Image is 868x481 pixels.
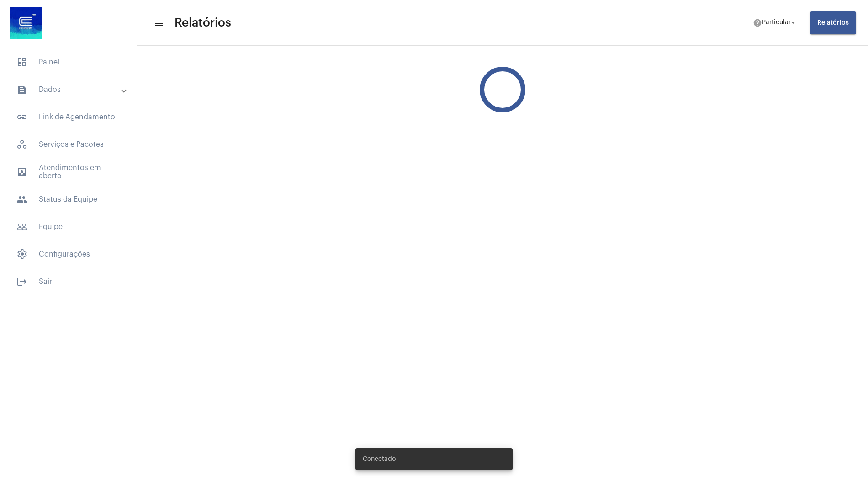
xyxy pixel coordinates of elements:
mat-icon: sidenav icon [16,84,27,95]
mat-icon: sidenav icon [16,276,27,287]
span: sidenav icon [16,139,27,150]
span: Particular [762,20,791,26]
mat-icon: sidenav icon [16,194,27,205]
img: d4669ae0-8c07-2337-4f67-34b0df7f5ae4.jpeg [7,5,44,41]
span: Configurações [9,243,127,265]
span: Serviços e Pacotes [9,134,127,155]
span: sidenav icon [16,57,27,68]
span: Atendimentos em aberto [9,161,127,183]
button: Particular [747,14,803,32]
mat-icon: sidenav icon [16,112,27,123]
mat-icon: arrow_drop_down [789,19,797,27]
span: Painel [9,51,127,73]
span: Relatórios [175,16,231,30]
mat-icon: sidenav icon [16,221,27,232]
mat-icon: sidenav icon [153,18,163,29]
mat-icon: sidenav icon [16,166,27,177]
mat-icon: help [753,18,762,27]
span: Conectado [363,454,396,464]
button: Relatórios [810,11,856,34]
span: sidenav icon [16,249,27,260]
mat-panel-title: Dados [16,84,122,95]
mat-expansion-panel-header: sidenav iconDados [5,79,137,101]
span: Sair [9,271,127,293]
span: Relatórios [817,20,849,26]
span: Link de Agendamento [9,106,127,128]
span: Status da Equipe [9,188,127,210]
span: Equipe [9,216,127,238]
